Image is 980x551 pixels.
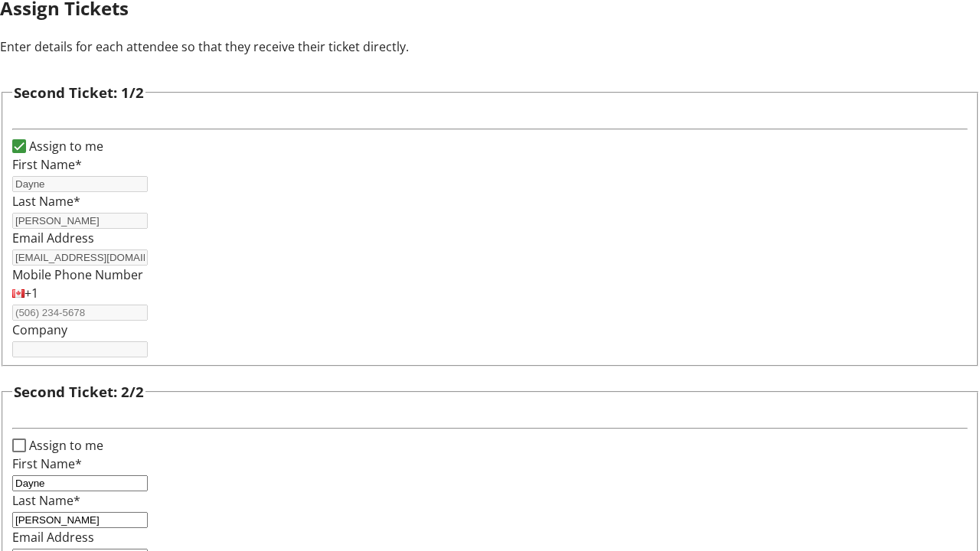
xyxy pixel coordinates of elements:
[26,436,103,455] label: Assign to me
[12,455,82,472] label: First Name*
[12,321,67,338] label: Company
[12,230,94,246] label: Email Address
[12,266,143,283] label: Mobile Phone Number
[12,492,80,509] label: Last Name*
[12,305,148,321] input: (506) 234-5678
[12,156,82,173] label: First Name*
[14,82,144,103] h3: Second Ticket: 1/2
[14,381,144,403] h3: Second Ticket: 2/2
[12,529,94,546] label: Email Address
[26,137,103,155] label: Assign to me
[12,193,80,210] label: Last Name*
